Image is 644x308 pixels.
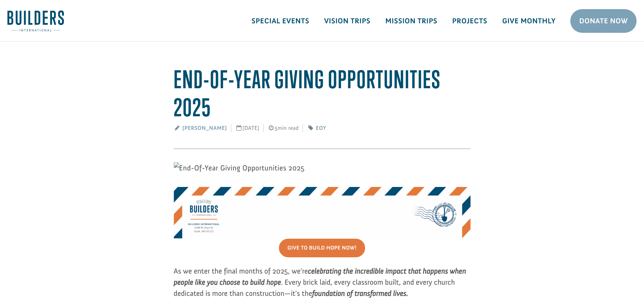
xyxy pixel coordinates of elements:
a: Special Events [244,11,317,31]
a: EOY [316,125,326,132]
p: As we enter the final months of 2025, we’re . Every brick laid, every classroom built, and every ... [174,265,471,306]
a: Mission Trips [378,11,445,31]
a: Donate Now [570,9,637,33]
span: 5min read [263,120,303,137]
a: Give To Build Hope Now! [279,239,365,257]
i: foundation of transformed lives. [312,289,410,298]
img: Builders International [7,10,64,31]
h1: End-Of-Year Giving Opportunities 2025 [174,65,471,122]
a: Vision Trips [317,11,378,31]
a: [PERSON_NAME] [182,125,227,132]
span: [DATE] [231,120,264,137]
i: celebrating the incredible impact that happens when people like you choose to build hope [174,266,466,287]
a: Projects [445,11,495,31]
img: Air mail Envolope 2025 top [174,187,471,238]
a: Give Monthly [495,11,563,31]
img: End-Of-Year Giving Opportunities 2025 [174,162,305,173]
